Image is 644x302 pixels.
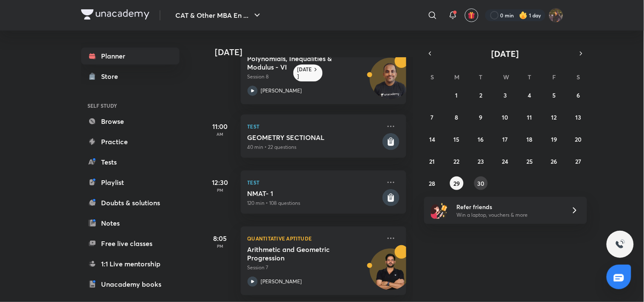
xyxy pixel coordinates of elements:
[551,113,557,121] abbr: September 12, 2025
[81,276,180,293] a: Unacademy books
[552,73,556,81] abbr: Friday
[430,73,434,81] abbr: Sunday
[203,243,237,249] p: PM
[429,179,436,187] abbr: September 28, 2025
[436,48,575,59] button: [DATE]
[203,187,237,193] p: PM
[429,135,435,143] abbr: September 14, 2025
[215,47,415,57] h4: [DATE]
[456,91,458,99] abbr: September 1, 2025
[479,113,483,121] abbr: September 9, 2025
[261,278,302,285] p: [PERSON_NAME]
[455,73,460,81] abbr: Monday
[425,110,439,124] button: September 7, 2025
[547,154,561,168] button: September 26, 2025
[81,9,149,22] a: Company Logo
[523,154,537,168] button: September 25, 2025
[498,132,512,146] button: September 17, 2025
[478,135,484,143] abbr: September 16, 2025
[468,11,475,19] img: avatar
[551,157,557,165] abbr: September 26, 2025
[81,215,180,232] a: Notes
[547,88,561,102] button: September 5, 2025
[203,131,237,137] p: AM
[523,132,537,146] button: September 18, 2025
[425,132,439,146] button: September 14, 2025
[261,87,302,95] p: [PERSON_NAME]
[549,8,563,22] img: Bhumika Varshney
[81,154,180,171] a: Tests
[431,113,434,121] abbr: September 7, 2025
[474,154,488,168] button: September 23, 2025
[502,113,509,121] abbr: September 10, 2025
[81,113,180,130] a: Browse
[450,154,464,168] button: September 22, 2025
[425,154,439,168] button: September 21, 2025
[425,176,439,190] button: September 28, 2025
[81,9,149,20] img: Company Logo
[456,211,561,219] p: Win a laptop, vouchers & more
[478,179,485,187] abbr: September 30, 2025
[572,88,585,102] button: September 6, 2025
[370,62,411,103] img: Avatar
[203,177,237,187] h5: 12:30
[572,110,585,124] button: September 13, 2025
[502,157,509,165] abbr: September 24, 2025
[474,132,488,146] button: September 16, 2025
[247,121,381,131] p: Test
[551,135,557,143] abbr: September 19, 2025
[247,143,381,151] p: 40 min • 22 questions
[526,157,533,165] abbr: September 25, 2025
[430,157,435,165] abbr: September 21, 2025
[81,235,180,252] a: Free live classes
[203,233,237,243] h5: 8:05
[455,113,458,121] abbr: September 8, 2025
[527,113,532,121] abbr: September 11, 2025
[474,110,488,124] button: September 9, 2025
[431,202,448,219] img: referral
[527,135,533,143] abbr: September 18, 2025
[171,7,267,24] button: CAT & Other MBA En ...
[454,157,460,165] abbr: September 22, 2025
[370,253,411,294] img: Avatar
[247,245,353,262] h5: Arithmetic and Geometric Progression
[247,54,353,71] h5: Polynomials, Inequalities & Modulus - VI
[456,202,561,211] h6: Refer friends
[572,132,585,146] button: September 20, 2025
[492,48,519,59] span: [DATE]
[81,133,180,150] a: Practice
[298,66,312,80] h6: [DATE]
[247,264,381,271] p: Session 7
[450,176,464,190] button: September 29, 2025
[81,174,180,191] a: Playlist
[503,73,509,81] abbr: Wednesday
[498,88,512,102] button: September 3, 2025
[523,88,537,102] button: September 4, 2025
[247,133,381,142] h5: GEOMETRY SECTIONAL
[101,71,124,81] div: Store
[523,110,537,124] button: September 11, 2025
[81,68,180,85] a: Store
[577,73,580,81] abbr: Saturday
[247,233,381,243] p: Quantitative Aptitude
[577,91,580,99] abbr: September 6, 2025
[503,135,508,143] abbr: September 17, 2025
[474,176,488,190] button: September 30, 2025
[247,199,381,207] p: 120 min • 108 questions
[552,91,556,99] abbr: September 5, 2025
[498,110,512,124] button: September 10, 2025
[453,179,460,187] abbr: September 29, 2025
[454,135,460,143] abbr: September 15, 2025
[480,91,483,99] abbr: September 2, 2025
[450,132,464,146] button: September 15, 2025
[247,189,381,198] h5: NMAT- 1
[81,48,180,64] a: Planner
[572,154,585,168] button: September 27, 2025
[576,157,582,165] abbr: September 27, 2025
[498,154,512,168] button: September 24, 2025
[81,255,180,272] a: 1:1 Live mentorship
[547,110,561,124] button: September 12, 2025
[528,73,532,81] abbr: Thursday
[247,177,381,187] p: Test
[450,88,464,102] button: September 1, 2025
